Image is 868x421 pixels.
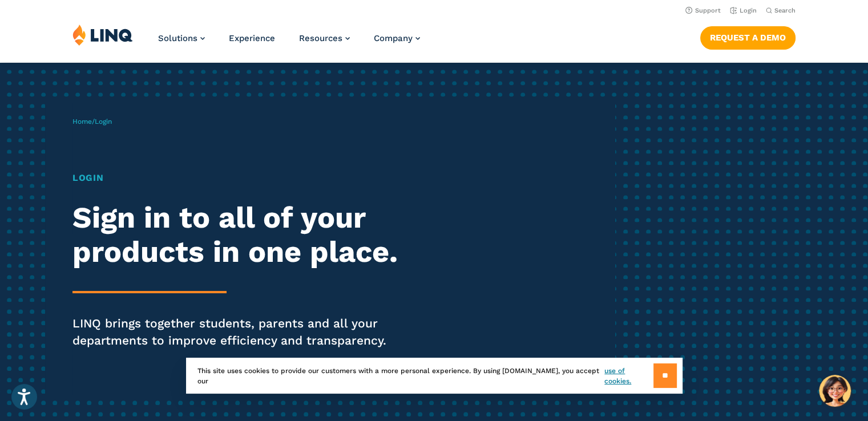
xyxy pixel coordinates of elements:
h1: Login [72,171,407,185]
a: Support [685,7,721,14]
span: Login [95,118,112,126]
div: This site uses cookies to provide our customers with a more personal experience. By using [DOMAIN... [186,358,683,394]
a: Solutions [158,33,205,43]
span: / [72,118,112,126]
a: Request a Demo [700,26,796,49]
h2: Sign in to all of your products in one place. [72,201,407,269]
a: Company [374,33,420,43]
span: Resources [299,33,342,43]
a: Resources [299,33,350,43]
span: Company [374,33,413,43]
nav: Button Navigation [700,24,796,49]
span: Solutions [158,33,197,43]
span: Search [774,7,796,14]
p: LINQ brings together students, parents and all your departments to improve efficiency and transpa... [72,315,407,349]
a: Home [72,118,92,126]
a: Login [730,7,757,14]
a: Experience [229,33,275,43]
button: Open Search Bar [766,6,796,15]
nav: Primary Navigation [158,24,420,62]
button: Hello, have a question? Let’s chat. [819,375,851,407]
img: LINQ | K‑12 Software [72,24,133,46]
a: use of cookies. [604,366,653,386]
